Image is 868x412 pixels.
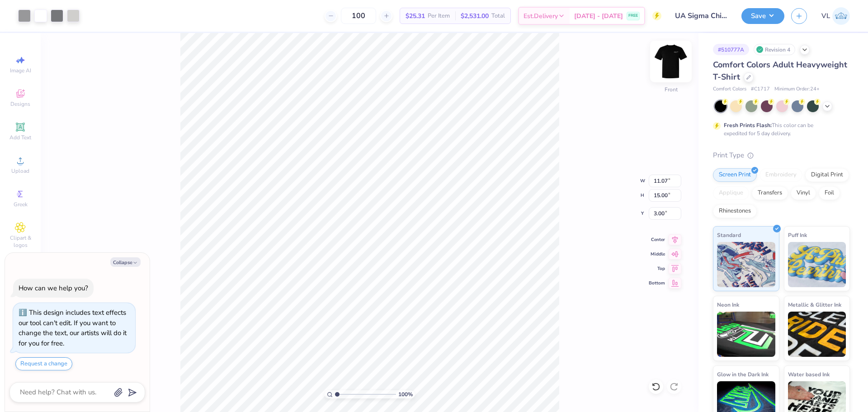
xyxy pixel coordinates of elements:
div: Applique [713,186,749,200]
a: VL [821,7,850,25]
div: How can we help you? [19,284,88,293]
div: Screen Print [713,168,757,182]
span: Upload [11,167,29,175]
img: Front [653,43,689,80]
span: Center [649,237,665,243]
span: Comfort Colors [713,85,746,93]
input: Untitled Design [668,7,735,25]
img: Standard [717,242,775,287]
span: Minimum Order: 24 + [774,85,820,93]
div: This design includes text effects our tool can't edit. If you want to change the text, our artist... [19,308,127,348]
div: Foil [819,186,840,200]
img: Metallic & Glitter Ink [788,312,846,357]
div: Vinyl [791,186,816,200]
span: Middle [649,251,665,257]
span: Est. Delivery [524,11,558,21]
div: Front [665,85,678,94]
strong: Fresh Prints Flash: [724,122,772,129]
div: # 510777A [713,44,749,55]
button: Collapse [110,257,141,267]
span: Greek [14,201,28,208]
span: [DATE] - [DATE] [574,11,623,21]
span: # C1717 [751,85,770,93]
div: Print Type [713,150,850,161]
span: Neon Ink [717,300,739,309]
span: $2,531.00 [461,11,489,21]
span: Per Item [428,11,450,21]
img: Puff Ink [788,242,846,287]
span: Glow in the Dark Ink [717,369,769,379]
span: Add Text [9,134,31,141]
span: Standard [717,230,741,240]
input: – – [341,8,376,24]
span: Image AI [10,67,31,74]
span: Puff Ink [788,230,807,240]
button: Request a change [15,357,72,370]
span: VL [821,11,830,21]
span: $25.31 [406,11,425,21]
span: Comfort Colors Adult Heavyweight T-Shirt [713,59,847,82]
span: Metallic & Glitter Ink [788,300,841,309]
div: Embroidery [759,168,802,182]
span: Designs [10,100,30,108]
div: Rhinestones [713,204,757,218]
div: Digital Print [805,168,849,182]
div: Revision 4 [754,44,795,55]
div: Transfers [752,186,788,200]
button: Save [741,8,784,24]
span: 100 % [398,390,413,398]
img: Neon Ink [717,312,775,357]
span: Bottom [649,280,665,286]
span: Total [491,11,505,21]
span: Top [649,265,665,272]
span: Clipart & logos [5,234,36,249]
img: Vincent Lloyd Laurel [832,7,850,25]
div: This color can be expedited for 5 day delivery. [724,121,835,137]
span: Water based Ink [788,369,830,379]
span: FREE [628,13,638,19]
